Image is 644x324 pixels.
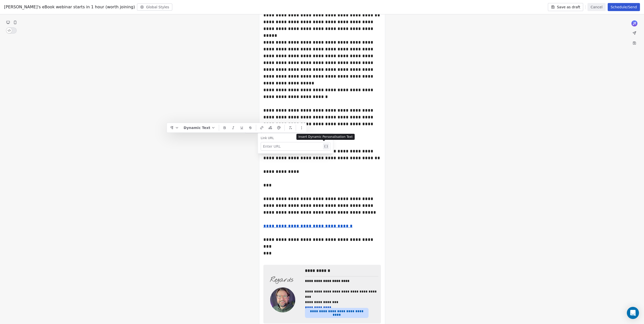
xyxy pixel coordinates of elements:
[182,124,217,132] button: Dynamic Text
[548,3,583,11] button: Save as draft
[137,4,172,11] button: Global Styles
[587,3,605,11] button: Cancel
[608,3,640,11] button: Schedule/Send
[261,136,330,140] div: Link URL
[298,135,353,139] p: Insert Dynamic Personalisation Text
[4,4,135,10] span: [PERSON_NAME]'s eBook webinar starts in 1 hour (worth joining)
